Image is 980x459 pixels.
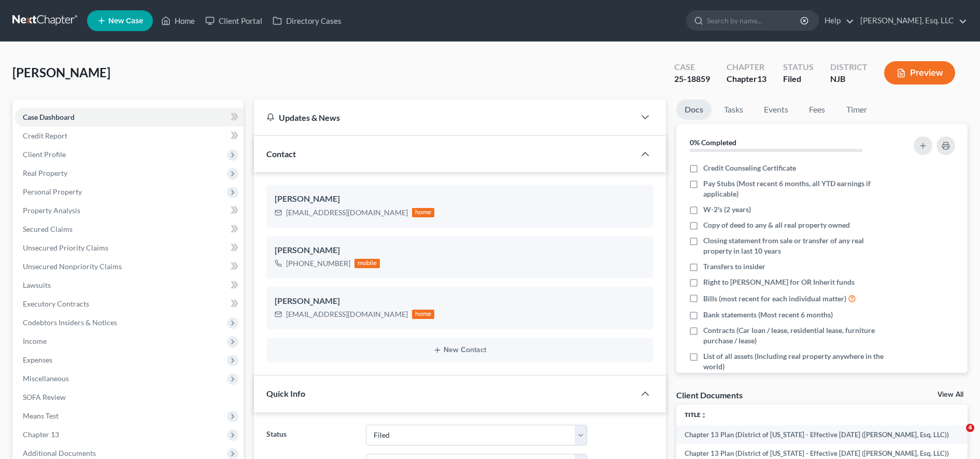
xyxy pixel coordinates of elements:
[412,310,435,319] div: home
[674,61,710,73] div: Case
[267,11,347,30] a: Directory Cases
[830,73,868,85] div: NJB
[703,294,846,304] span: Bills (most recent for each individual matter)
[783,73,814,85] div: Filed
[819,11,854,30] a: Help
[703,235,886,256] span: Closing statement from sale or transfer of any real property in last 10 years
[855,11,967,30] a: [PERSON_NAME], Esq. LLC
[838,100,875,120] a: Timer
[701,412,707,419] i: unfold_more
[23,262,122,271] span: Unsecured Nonpriority Claims
[757,74,766,84] span: 13
[354,259,380,268] div: mobile
[23,355,52,364] span: Expenses
[15,388,244,407] a: SOFA Review
[830,61,868,73] div: District
[15,276,244,295] a: Lawsuits
[703,261,765,272] span: Transfers to insider
[676,100,712,120] a: Docs
[703,163,796,173] span: Credit Counseling Certificate
[15,295,244,313] a: Executory Contracts
[23,449,96,457] span: Additional Documents
[676,390,743,400] div: Client Documents
[801,100,834,120] a: Fees
[23,187,82,196] span: Personal Property
[275,346,645,354] button: New Contact
[23,169,67,177] span: Real Property
[703,178,886,199] span: Pay Stubs (Most recent 6 months, all YTD earnings if applicable)
[15,257,244,276] a: Unsecured Nonpriority Claims
[275,295,645,308] div: [PERSON_NAME]
[266,149,296,159] span: Contact
[707,11,802,30] input: Search by name...
[23,337,47,345] span: Income
[23,150,66,159] span: Client Profile
[266,388,305,398] span: Quick Info
[690,138,736,147] strong: 0% Completed
[727,73,766,85] div: Chapter
[23,299,89,308] span: Executory Contracts
[286,258,350,269] div: [PHONE_NUMBER]
[15,201,244,220] a: Property Analysis
[286,309,408,319] div: [EMAIL_ADDRESS][DOMAIN_NAME]
[783,61,814,73] div: Status
[156,11,200,30] a: Home
[15,127,244,145] a: Credit Report
[703,220,850,230] span: Copy of deed to any & all real property owned
[275,244,645,257] div: [PERSON_NAME]
[23,225,73,233] span: Secured Claims
[23,113,75,121] span: Case Dashboard
[938,391,963,398] a: View All
[275,193,645,205] div: [PERSON_NAME]
[23,430,59,439] span: Chapter 13
[703,204,751,215] span: W-2's (2 years)
[674,73,710,85] div: 25-18859
[945,424,970,449] iframe: Intercom live chat
[286,207,408,218] div: [EMAIL_ADDRESS][DOMAIN_NAME]
[15,239,244,257] a: Unsecured Priority Claims
[966,424,974,432] span: 4
[703,310,833,320] span: Bank statements (Most recent 6 months)
[685,411,707,419] a: Titleunfold_more
[23,393,66,401] span: SOFA Review
[23,318,117,327] span: Codebtors Insiders & Notices
[15,108,244,127] a: Case Dashboard
[23,131,67,140] span: Credit Report
[703,277,855,287] span: Right to [PERSON_NAME] for OR Inherit funds
[703,325,886,346] span: Contracts (Car loan / lease, residential lease, furniture purchase / lease)
[23,411,59,420] span: Means Test
[23,374,69,383] span: Miscellaneous
[716,100,751,120] a: Tasks
[15,220,244,239] a: Secured Claims
[200,11,267,30] a: Client Portal
[412,208,435,217] div: home
[756,100,797,120] a: Events
[23,281,51,289] span: Lawsuits
[23,243,108,252] span: Unsecured Priority Claims
[266,112,622,123] div: Updates & News
[23,206,80,215] span: Property Analysis
[703,351,886,372] span: List of all assets (Including real property anywhere in the world)
[676,425,970,444] td: Chapter 13 Plan (District of [US_STATE] - Effective [DATE] ([PERSON_NAME], Esq. LLC))
[12,65,110,80] span: [PERSON_NAME]
[108,17,143,25] span: New Case
[261,425,361,446] label: Status
[884,61,955,85] button: Preview
[727,61,766,73] div: Chapter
